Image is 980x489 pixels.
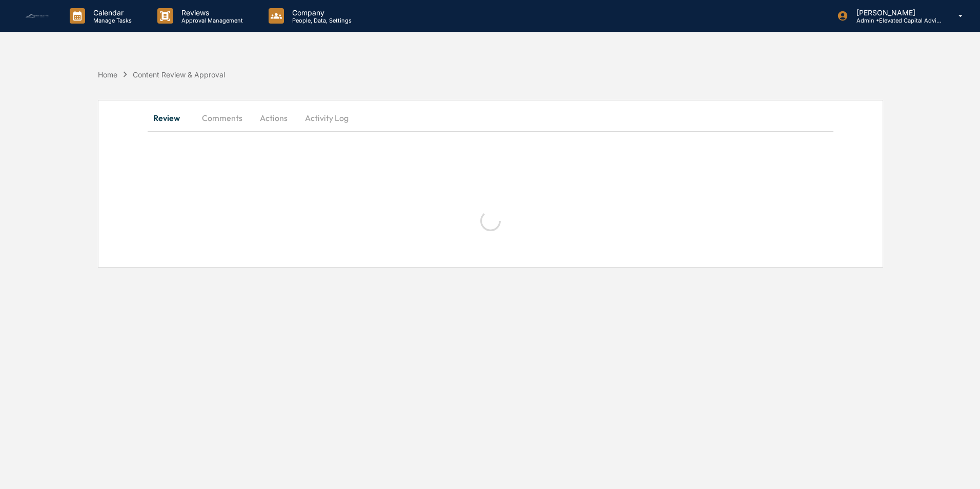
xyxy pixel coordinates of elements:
[284,17,357,24] p: People, Data, Settings
[85,8,137,17] p: Calendar
[148,106,833,130] div: secondary tabs example
[173,17,248,24] p: Approval Management
[284,8,357,17] p: Company
[194,106,251,130] button: Comments
[251,106,297,130] button: Actions
[848,17,944,24] p: Admin • Elevated Capital Advisors
[148,106,194,130] button: Review
[133,70,225,79] div: Content Review & Approval
[173,8,248,17] p: Reviews
[98,70,117,79] div: Home
[85,17,137,24] p: Manage Tasks
[25,13,49,19] img: logo
[297,106,357,130] button: Activity Log
[848,8,944,17] p: [PERSON_NAME]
